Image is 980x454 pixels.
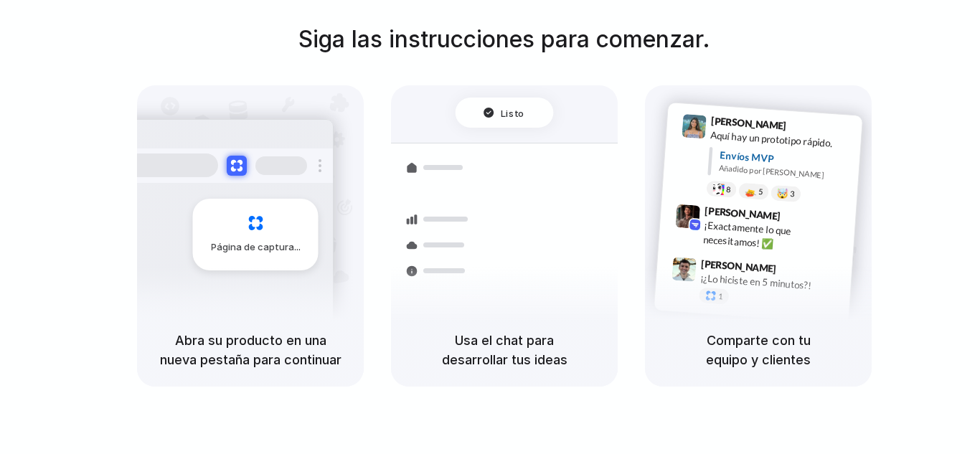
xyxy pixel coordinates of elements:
font: Añadido por [PERSON_NAME] [719,163,824,180]
font: 8 [725,184,730,194]
font: 9:47 a. m. [781,265,813,277]
font: ¡¿Lo hiciste en 5 minutos?! [700,272,812,291]
font: Usa el chat para desarrollar tus ideas [442,333,567,367]
font: 5 [758,186,763,197]
font: 1 [718,291,723,301]
font: Siga las instrucciones para comenzar. [298,25,710,53]
font: Listo [501,107,524,118]
font: Envíos MVP [720,148,774,164]
font: [PERSON_NAME] [711,115,787,131]
font: Aquí hay un prototipo rápido. [710,128,833,148]
font: 9:41 a. m. [791,122,823,133]
font: 9:42 a. m. [785,212,816,224]
font: Comparte con tu equipo y clientes [706,333,811,367]
font: Abra su producto en una nueva pestaña para continuar [160,333,341,367]
font: [PERSON_NAME] [705,204,781,221]
font: [PERSON_NAME] [701,257,777,274]
font: ¡Exactamente lo que necesitamos! ✅ [702,219,791,250]
font: 🤯 [776,186,789,199]
font: 3 [790,189,795,199]
font: Página de captura [211,241,294,252]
